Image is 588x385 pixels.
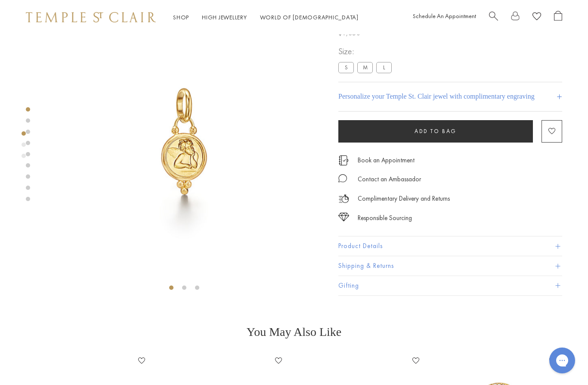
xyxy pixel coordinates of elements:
button: Product Details [338,236,562,256]
img: icon_sourcing.svg [338,213,349,221]
button: Add to bag [338,120,533,143]
div: Product gallery navigation [22,129,26,165]
div: Responsible Sourcing [358,213,412,224]
img: MessageIcon-01_2.svg [338,174,347,183]
h3: You May Also Like [34,325,554,339]
label: M [357,62,373,73]
nav: Main navigation [173,12,359,23]
a: ShopShop [173,13,189,21]
a: Schedule An Appointment [413,12,476,20]
a: View Wishlist [532,11,541,24]
button: Gifting [338,276,562,295]
a: High JewelleryHigh Jewellery [202,13,247,21]
span: Size: [338,44,395,59]
a: Book an Appointment [358,155,415,165]
div: Contact an Ambassador [358,174,421,185]
a: World of [DEMOGRAPHIC_DATA]World of [DEMOGRAPHIC_DATA] [260,13,359,21]
label: L [376,62,392,73]
a: Open Shopping Bag [554,11,562,24]
img: icon_delivery.svg [338,193,349,204]
h4: + [557,89,562,105]
button: Shipping & Returns [338,256,562,276]
img: icon_appointment.svg [338,155,349,165]
iframe: Gorgias live chat messenger [545,345,579,376]
img: Temple St. Clair [26,12,156,22]
h4: Personalize your Temple St. Clair jewel with complimentary engraving [338,91,535,102]
p: Complimentary Delivery and Returns [358,193,450,204]
span: Add to bag [415,127,457,135]
label: S [338,62,354,73]
a: Search [489,11,498,24]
